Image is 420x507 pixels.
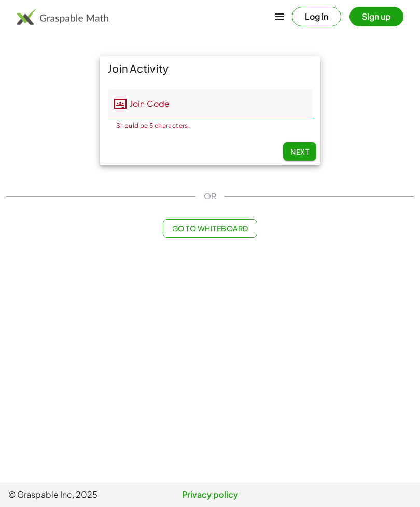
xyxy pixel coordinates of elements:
div: Should be 5 characters. [116,122,304,129]
span: Go to Whiteboard [172,224,248,233]
span: © Graspable Inc, 2025 [8,488,143,501]
button: Go to Whiteboard [163,219,257,238]
span: Next [290,147,309,156]
button: Log in [292,7,341,26]
span: OR [204,190,216,202]
button: Sign up [349,7,403,26]
div: Join Activity [100,56,320,81]
a: Privacy policy [143,488,277,501]
button: Next [283,142,316,161]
